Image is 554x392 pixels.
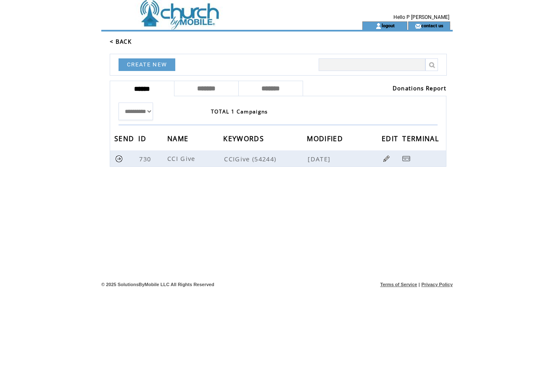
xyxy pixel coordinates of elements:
a: KEYWORDS [223,136,266,141]
span: EDIT [382,132,400,147]
span: NAME [167,132,190,147]
span: MODIFIED [307,132,345,147]
span: KEYWORDS [223,132,266,147]
a: logout [382,23,395,28]
a: Donations Report [393,84,446,92]
img: account_icon.gif [375,23,382,29]
span: © 2025 SolutionsByMobile LLC All Rights Reserved [101,282,214,287]
span: | [419,282,420,287]
a: < BACK [110,38,132,45]
span: TOTAL 1 Campaigns [211,108,268,115]
span: SEND [114,132,136,147]
span: 730 [139,155,153,163]
a: CREATE NEW [119,58,175,71]
span: CCI Give [167,154,198,163]
a: ID [138,136,148,141]
span: ID [138,132,148,147]
span: [DATE] [308,155,332,163]
a: MODIFIED [307,136,345,141]
a: contact us [421,23,443,28]
span: Hello P [PERSON_NAME] [393,14,449,20]
a: Privacy Policy [421,282,453,287]
span: CCIGive (54244) [224,155,306,163]
span: TERMINAL [402,132,441,147]
img: contact_us_icon.gif [415,23,421,29]
a: Terms of Service [380,282,417,287]
a: NAME [167,136,190,141]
